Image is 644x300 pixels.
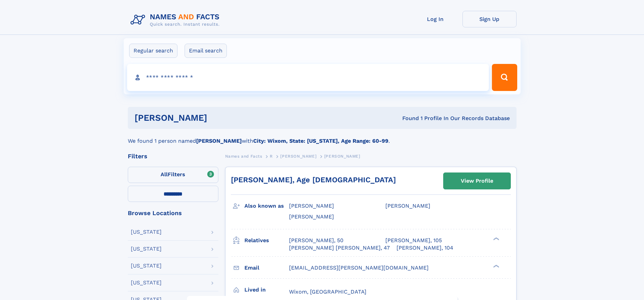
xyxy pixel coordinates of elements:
[408,11,462,27] a: Log In
[289,213,334,220] span: [PERSON_NAME]
[289,264,429,271] span: [EMAIL_ADDRESS][PERSON_NAME][DOMAIN_NAME]
[128,129,517,145] div: We found 1 person named with .
[244,200,289,212] h3: Also known as
[289,244,390,252] a: [PERSON_NAME] [PERSON_NAME], 47
[231,176,396,184] a: [PERSON_NAME], Age [DEMOGRAPHIC_DATA]
[127,64,489,91] input: search input
[462,11,517,27] a: Sign Up
[131,280,162,285] div: [US_STATE]
[444,173,510,189] a: View Profile
[244,235,289,246] h3: Relatives
[270,152,273,160] a: R
[289,289,366,295] span: Wixom, [GEOGRAPHIC_DATA]
[196,138,242,144] b: [PERSON_NAME]
[492,236,500,241] div: ❯
[270,154,273,159] span: R
[244,284,289,296] h3: Lived in
[280,154,316,159] span: [PERSON_NAME]
[289,203,334,209] span: [PERSON_NAME]
[128,210,218,216] div: Browse Locations
[324,154,360,159] span: [PERSON_NAME]
[305,115,510,122] div: Found 1 Profile In Our Records Database
[385,203,430,209] span: [PERSON_NAME]
[244,262,289,274] h3: Email
[131,263,162,269] div: [US_STATE]
[397,244,453,252] a: [PERSON_NAME], 104
[385,237,442,244] a: [PERSON_NAME], 105
[225,152,262,160] a: Names and Facts
[131,229,162,235] div: [US_STATE]
[492,264,500,268] div: ❯
[185,44,227,58] label: Email search
[253,138,388,144] b: City: Wixom, State: [US_STATE], Age Range: 60-99
[161,171,168,178] span: All
[128,11,225,29] img: Logo Names and Facts
[289,237,343,244] a: [PERSON_NAME], 50
[129,44,177,58] label: Regular search
[128,153,218,159] div: Filters
[135,114,305,122] h1: [PERSON_NAME]
[128,167,218,183] label: Filters
[280,152,316,160] a: [PERSON_NAME]
[131,246,162,252] div: [US_STATE]
[461,173,493,189] div: View Profile
[492,64,517,91] button: Search Button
